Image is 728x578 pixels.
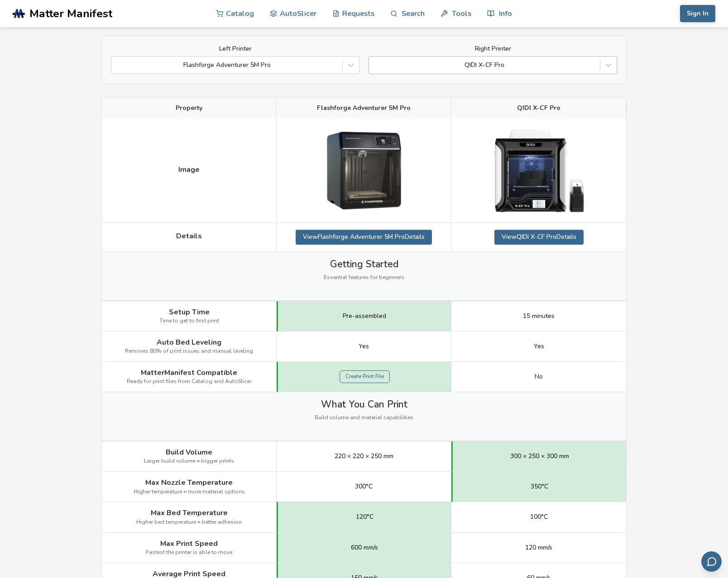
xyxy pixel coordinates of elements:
span: Higher bed temperature = better adhesion [136,519,242,526]
input: QIDI X-CF Pro [374,62,375,69]
span: No [535,373,543,380]
button: Sign In [680,5,715,22]
a: ViewQIDI X-CF ProDetails [494,230,584,244]
span: Yes [534,343,544,350]
span: 220 × 220 × 250 mm [335,453,393,460]
span: 120 mm/s [525,544,552,551]
span: Pre-assembled [343,313,386,320]
span: 120°C [356,513,374,521]
span: Property [176,104,202,112]
button: Send feedback via email [701,551,722,572]
span: Fastest the printer is able to move [146,550,232,556]
span: Max Nozzle Temperature [145,479,233,487]
span: 15 minutes [523,313,555,320]
span: Yes [359,343,369,350]
span: 100°C [530,513,548,521]
span: Setup Time [169,308,210,316]
span: Build Volume [166,448,212,456]
a: ViewFlashforge Adventurer 5M ProDetails [296,230,432,244]
span: 300°C [355,483,373,490]
input: Flashforge Adventurer 5M Pro [116,62,118,69]
span: Details [176,232,202,240]
span: Ready for print files from Catalog and AutoSlicer [127,379,251,385]
span: What You Can Print [321,399,407,410]
span: 350°C [531,483,548,490]
label: Right Printer [369,45,617,52]
span: Max Bed Temperature [151,509,228,517]
img: Flashforge Adventurer 5M Pro [319,125,409,216]
span: Flashforge Adventurer 5M Pro [317,104,411,112]
span: Higher temperature = more material options [134,489,245,495]
span: 300 × 250 × 300 mm [510,453,569,460]
span: QIDI X-CF Pro [517,104,560,112]
img: QIDI X-CF Pro [493,129,584,213]
span: MatterManifest Compatible [141,369,237,377]
span: 600 mm/s [351,544,378,551]
span: Matter Manifest [29,7,112,20]
span: Removes 80% of print issues and manual leveling [125,348,253,355]
span: Larger build volume = bigger prints [144,458,234,464]
a: Create Print File [340,370,390,383]
label: Left Printer [111,45,359,52]
span: Build volume and material capabilities [315,415,413,421]
span: Getting Started [330,259,398,270]
span: Essential features for beginners [324,275,404,281]
span: Time to get to first print [159,318,219,324]
span: Auto Bed Leveling [157,338,221,346]
span: Image [178,166,200,174]
span: Max Print Speed [160,540,218,548]
span: Average Print Speed [153,570,225,578]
